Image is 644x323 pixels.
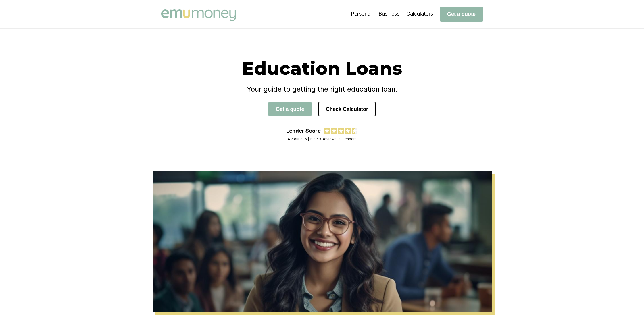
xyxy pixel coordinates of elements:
[440,11,483,17] a: Get a quote
[318,106,376,112] a: Check Calculator
[288,137,357,141] div: 4.7 out of 5 | 10,059 Reviews | 9 Lenders
[161,57,483,79] h1: Education Loans
[161,9,236,21] img: Emu Money logo
[268,106,312,112] a: Get a quote
[345,128,351,134] img: review star
[352,128,357,134] img: review star
[331,128,337,134] img: review star
[161,85,483,93] h4: Your guide to getting the right education loan.
[338,128,344,134] img: review star
[268,102,312,116] button: Get a quote
[324,128,330,134] img: review star
[153,171,492,312] img: Find the best Education Loans for you with Emu Money
[440,7,483,22] button: Get a quote
[318,102,376,116] button: Check Calculator
[286,128,321,134] div: Lender Score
